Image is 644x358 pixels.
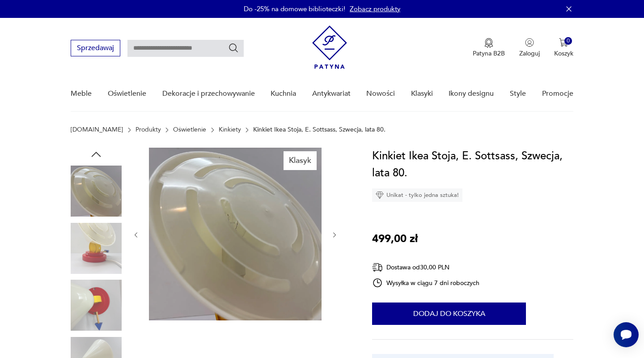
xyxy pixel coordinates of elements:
[228,43,239,53] button: Szukaj
[519,49,540,58] p: Zaloguj
[449,77,494,111] a: Ikony designu
[71,46,120,52] a: Sprzedawaj
[350,4,400,13] a: Zobacz produkty
[71,77,92,111] a: Meble
[372,262,479,273] div: Dostawa od 30,00 PLN
[411,77,433,111] a: Klasyki
[519,38,540,58] button: Zaloguj
[284,151,317,170] div: Klasyk
[554,38,573,58] button: 0Koszyk
[173,126,206,133] a: Oświetlenie
[372,148,573,182] h1: Kinkiet Ikea Stoja, E. Sottsass, Szwecja, lata 80.
[71,40,120,56] button: Sprzedawaj
[614,322,639,347] iframe: Smartsupp widget button
[473,38,505,58] a: Ikona medaluPatyna B2B
[542,77,573,111] a: Promocje
[366,77,395,111] a: Nowości
[312,77,351,111] a: Antykwariat
[312,26,347,69] img: Patyna - sklep z meblami i dekoracjami vintage
[510,77,526,111] a: Style
[253,126,386,133] p: Kinkiet Ikea Stoja, E. Sottsass, Szwecja, lata 80.
[71,166,122,217] img: Zdjęcie produktu Kinkiet Ikea Stoja, E. Sottsass, Szwecja, lata 80.
[372,262,383,273] img: Ikona dostawy
[376,191,384,199] img: Ikona diamentu
[372,230,418,247] p: 499,00 zł
[219,126,241,133] a: Kinkiety
[554,49,573,58] p: Koszyk
[372,277,479,288] div: Wysyłka w ciągu 7 dni roboczych
[484,38,493,48] img: Ikona medalu
[372,188,462,202] div: Unikat - tylko jedna sztuka!
[271,77,296,111] a: Kuchnia
[71,223,122,274] img: Zdjęcie produktu Kinkiet Ikea Stoja, E. Sottsass, Szwecja, lata 80.
[71,126,123,133] a: [DOMAIN_NAME]
[162,77,255,111] a: Dekoracje i przechowywanie
[473,49,505,58] p: Patyna B2B
[564,37,572,45] div: 0
[244,4,345,13] p: Do -25% na domowe biblioteczki!
[108,77,146,111] a: Oświetlenie
[525,38,534,47] img: Ikonka użytkownika
[71,280,122,331] img: Zdjęcie produktu Kinkiet Ikea Stoja, E. Sottsass, Szwecja, lata 80.
[559,38,568,47] img: Ikona koszyka
[149,148,322,320] img: Zdjęcie produktu Kinkiet Ikea Stoja, E. Sottsass, Szwecja, lata 80.
[473,38,505,58] button: Patyna B2B
[136,126,161,133] a: Produkty
[372,303,526,325] button: Dodaj do koszyka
